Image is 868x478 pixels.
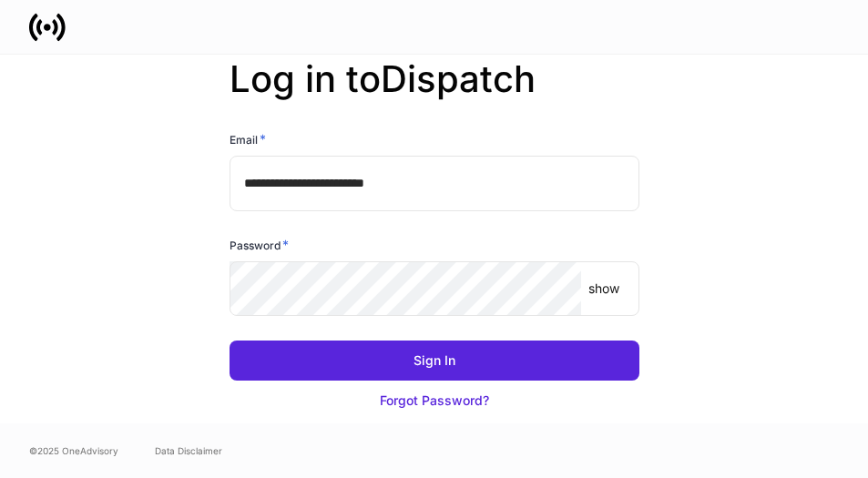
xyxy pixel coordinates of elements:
button: Forgot Password? [230,381,639,421]
h2: Log in to Dispatch [230,57,639,130]
a: Data Disclaimer [155,443,222,458]
h6: Email [230,130,266,148]
h6: Password [230,236,289,254]
div: Forgot Password? [380,392,489,410]
div: Sign In [414,351,455,370]
p: show [588,280,619,298]
button: Sign In [230,341,639,381]
span: © 2025 OneAdvisory [29,443,118,458]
